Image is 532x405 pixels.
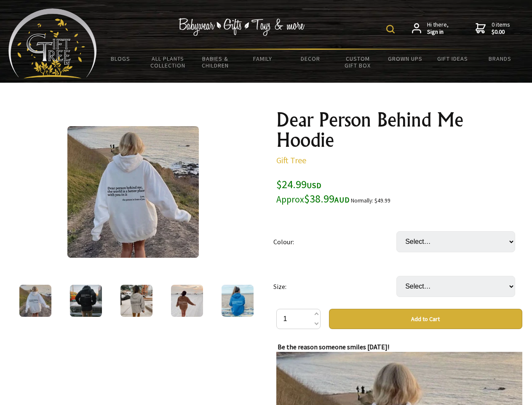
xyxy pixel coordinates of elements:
small: Approx [276,194,304,205]
img: Babywear - Gifts - Toys & more [179,18,305,36]
button: Add to Cart [329,309,522,329]
img: Dear Person Behind Me Hoodie [222,285,254,317]
a: Babies & Children [192,50,239,74]
a: Decor [286,50,334,67]
img: Dear Person Behind Me Hoodie [70,285,102,317]
strong: $0.00 [492,28,510,36]
a: Family [239,50,287,67]
a: Hi there,Sign in [412,21,449,36]
small: Normally: $49.99 [351,197,390,204]
a: 0 items$0.00 [476,21,510,36]
td: Size: [273,264,396,309]
a: Brands [476,50,524,67]
img: Dear Person Behind Me Hoodie [171,285,203,317]
img: Dear Person Behind Me Hoodie [120,285,152,317]
img: Dear Person Behind Me Hoodie [19,285,51,317]
span: AUD [334,195,350,205]
img: product search [386,25,395,33]
td: Colour: [273,219,396,264]
span: $24.99 $38.99 [276,177,350,205]
a: Custom Gift Box [334,50,382,74]
span: Hi there, [427,21,449,36]
span: 0 items [492,21,510,36]
a: Gift Ideas [429,50,476,67]
a: Gift Tree [276,155,306,165]
a: Grown Ups [381,50,429,67]
h1: Dear Person Behind Me Hoodie [276,110,522,150]
img: Dear Person Behind Me Hoodie [67,126,199,258]
a: BLOGS [97,50,144,67]
a: All Plants Collection [144,50,192,74]
img: Babyware - Gifts - Toys and more... [8,8,97,78]
strong: Sign in [427,28,449,36]
span: USD [307,181,321,190]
